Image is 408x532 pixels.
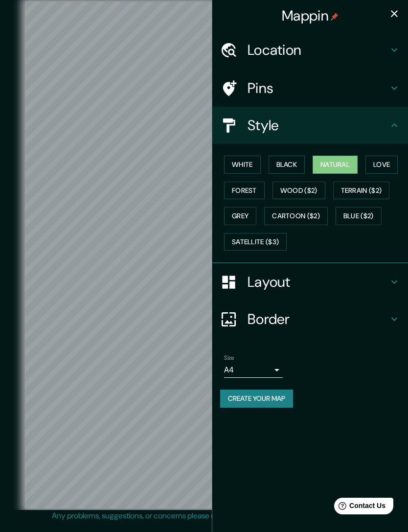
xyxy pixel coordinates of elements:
[25,1,384,509] canvas: Map
[224,362,283,378] div: A4
[282,7,339,24] h4: Mappin
[336,207,382,225] button: Blue ($2)
[248,41,388,59] h4: Location
[248,273,388,291] h4: Layout
[224,182,265,200] button: Forest
[248,116,388,134] h4: Style
[52,510,353,522] p: Any problems, suggestions, or concerns please email .
[272,182,325,200] button: Wood ($2)
[333,182,390,200] button: Terrain ($2)
[212,107,408,144] div: Style
[248,79,388,97] h4: Pins
[224,233,287,251] button: Satellite ($3)
[321,494,397,521] iframe: Help widget launcher
[220,390,293,408] button: Create your map
[365,156,398,174] button: Love
[224,354,234,362] label: Size
[212,263,408,301] div: Layout
[313,156,358,174] button: Natural
[269,156,305,174] button: Black
[264,207,328,225] button: Cartoon ($2)
[224,207,256,225] button: Grey
[212,301,408,338] div: Border
[248,310,388,328] h4: Border
[331,13,339,21] img: pin-icon.png
[212,31,408,69] div: Location
[224,156,261,174] button: White
[212,69,408,107] div: Pins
